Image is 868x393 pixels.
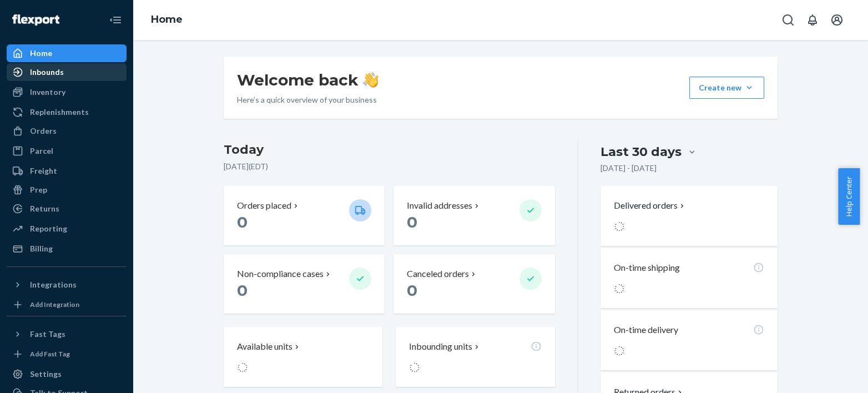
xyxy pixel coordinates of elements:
h1: Welcome back [237,70,379,90]
button: Open Search Box [777,9,799,31]
button: Canceled orders 0 [393,254,554,314]
button: Non-compliance cases 0 [224,254,385,314]
p: On-time delivery [614,324,678,336]
a: Home [7,44,127,62]
span: 0 [407,213,417,231]
p: Canceled orders [407,268,469,280]
p: Orders placed [237,199,291,212]
button: Inbounding units [396,327,554,387]
div: Reporting [30,223,67,234]
div: Billing [30,243,53,254]
div: Freight [30,165,57,177]
button: Create new [689,77,764,99]
button: Integrations [7,276,127,294]
button: Help Center [838,168,860,225]
div: Parcel [30,145,53,157]
p: Non-compliance cases [237,268,324,280]
a: Settings [7,365,127,383]
span: Support [22,8,62,18]
div: Prep [30,184,47,195]
button: Orders placed 0 [224,186,385,245]
a: Returns [7,200,127,218]
div: Inventory [30,87,65,98]
div: Add Fast Tag [30,349,70,359]
div: Add Integration [30,300,79,309]
a: Prep [7,181,127,199]
a: Add Fast Tag [7,347,127,361]
ol: breadcrumbs [142,4,191,36]
a: Add Integration [7,298,127,311]
a: Orders [7,122,127,140]
button: Close Navigation [104,9,127,31]
span: 0 [407,281,417,300]
a: Freight [7,162,127,180]
p: [DATE] - [DATE] [600,163,657,174]
p: Invalid addresses [407,199,472,212]
div: Fast Tags [30,329,65,340]
h3: Today [224,141,555,159]
p: Inbounding units [409,340,472,353]
a: Inventory [7,83,127,101]
a: Replenishments [7,103,127,121]
p: Here’s a quick overview of your business [237,94,379,105]
div: Home [30,48,52,59]
a: Billing [7,240,127,258]
div: Returns [30,203,59,214]
a: Parcel [7,142,127,160]
p: [DATE] ( EDT ) [224,161,555,172]
a: Inbounds [7,63,127,81]
div: Last 30 days [600,143,682,160]
button: Open notifications [801,9,824,31]
div: Inbounds [30,67,64,78]
img: Flexport logo [12,14,59,26]
div: Integrations [30,279,77,290]
p: Available units [237,340,292,353]
div: Orders [30,125,57,137]
span: 0 [237,213,248,231]
button: Fast Tags [7,325,127,343]
a: Home [151,13,183,26]
button: Open account menu [826,9,848,31]
div: Settings [30,369,62,380]
button: Invalid addresses 0 [393,186,554,245]
button: Available units [224,327,382,387]
button: Delivered orders [614,199,687,212]
p: On-time shipping [614,261,680,274]
span: 0 [237,281,248,300]
div: Replenishments [30,107,89,118]
a: Reporting [7,220,127,238]
img: hand-wave emoji [363,72,379,88]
